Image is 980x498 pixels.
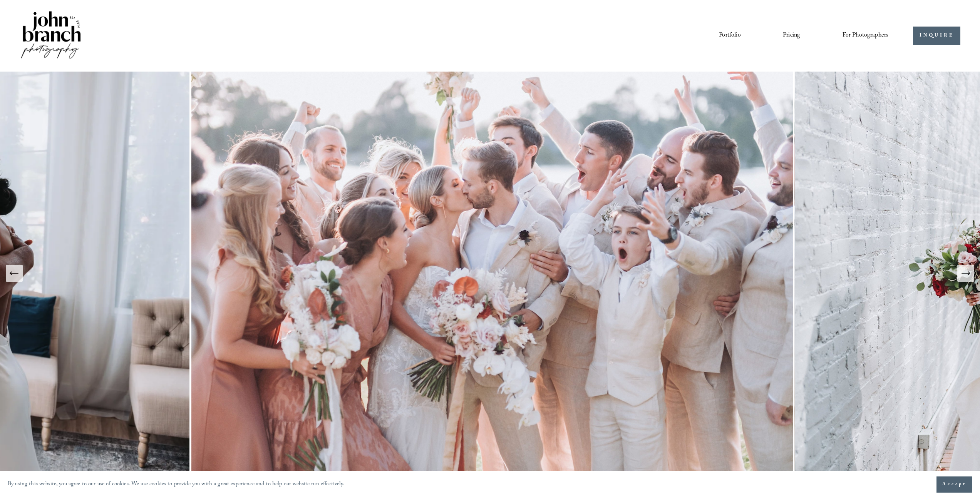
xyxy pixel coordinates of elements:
[719,29,740,42] a: Portfolio
[843,30,889,42] span: For Photographers
[189,72,795,475] img: A wedding party celebrating outdoors, featuring a bride and groom kissing amidst cheering bridesm...
[8,479,345,490] p: By using this website, you agree to our use of cookies. We use cookies to provide you with a grea...
[936,476,972,493] button: Accept
[783,29,800,42] a: Pricing
[957,265,974,282] button: Next Slide
[843,29,889,42] a: folder dropdown
[942,481,967,488] span: Accept
[20,10,82,62] img: John Branch IV Photography
[6,265,23,282] button: Previous Slide
[913,27,960,45] a: INQUIRE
